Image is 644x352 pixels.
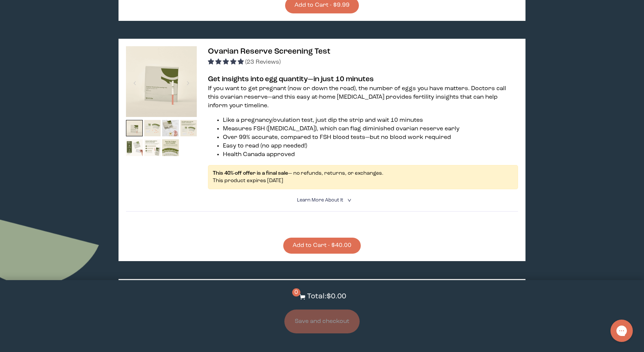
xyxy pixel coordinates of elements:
span: (23 Reviews) [245,59,281,65]
span: 4.91 stars [208,59,245,65]
li: Easy to read (no app needed!) [223,142,518,150]
img: thumbnail image [126,46,197,117]
div: — no refunds, returns, or exchanges. This product expires [DATE] [208,165,518,189]
img: thumbnail image [126,139,143,156]
img: thumbnail image [180,120,197,137]
img: thumbnail image [144,139,161,156]
span: Learn More About it [297,198,343,203]
span: 0 [292,288,300,296]
li: Over 99% accurate, compared to FSH blood tests—but no blood work required [223,133,518,142]
button: Save and checkout [284,310,360,333]
li: Like a pregnancy/ovulation test, just dip the strip and wait 10 minutes [223,116,518,125]
img: thumbnail image [144,120,161,137]
button: Add to Cart - $40.00 [283,238,361,254]
i: < [345,198,352,202]
img: thumbnail image [162,139,179,156]
strong: This 40%-off offer is a final sale [213,171,288,176]
b: Get insights into egg quantity—in just 10 minutes [208,76,374,83]
iframe: Gorgias live chat messenger [607,317,637,345]
img: thumbnail image [162,120,179,137]
span: Ovarian Reserve Screening Test [208,48,330,56]
p: Total: $0.00 [307,291,346,302]
li: Measures FSH ([MEDICAL_DATA]), which can flag diminished ovarian reserve early [223,125,518,133]
li: Health Canada approved [223,150,518,159]
img: thumbnail image [126,120,143,137]
summary: Learn More About it < [297,197,347,204]
p: If you want to get pregnant (now or down the road), the number of eggs you have matters. Doctors ... [208,85,518,110]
